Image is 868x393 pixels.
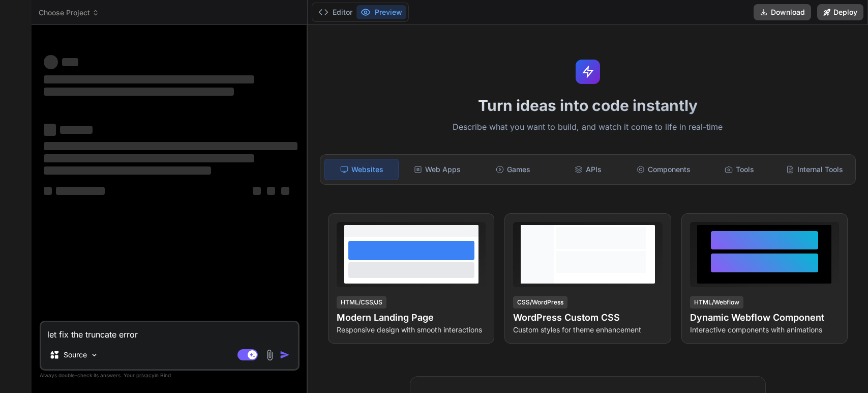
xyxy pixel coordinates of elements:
span: privacy [136,372,155,378]
img: attachment [264,349,276,361]
p: Interactive components with animations [690,325,839,335]
span: ‌ [56,187,105,195]
span: ‌ [44,124,56,136]
div: HTML/Webflow [690,296,743,308]
h4: Modern Landing Page [337,311,486,325]
span: ‌ [267,187,275,195]
p: Describe what you want to build, and watch it come to life in real-time [314,121,862,134]
span: ‌ [44,154,254,162]
span: ‌ [44,75,254,83]
span: ‌ [281,187,289,195]
div: HTML/CSS/JS [337,296,386,308]
span: ‌ [44,166,211,175]
button: Deploy [817,4,863,20]
div: Websites [324,159,399,180]
div: Web Apps [401,159,474,180]
span: ‌ [60,126,93,134]
p: Custom styles for theme enhancement [513,325,662,335]
div: APIs [552,159,625,180]
p: Responsive design with smooth interactions [337,325,486,335]
div: Tools [702,159,775,180]
span: ‌ [62,58,78,66]
div: Internal Tools [778,159,851,180]
span: ‌ [44,142,297,150]
span: ‌ [44,55,58,69]
img: Pick Models [90,351,99,359]
span: ‌ [253,187,261,195]
textarea: let fix the truncate error [41,322,298,341]
h1: Turn ideas into code instantly [314,96,862,115]
p: Always double-check its answers. Your in Bind [40,371,300,380]
img: icon [280,350,290,360]
span: ‌ [44,88,234,96]
button: Editor [314,5,356,19]
button: Download [754,4,811,20]
div: Games [476,159,549,180]
button: Preview [356,5,406,19]
span: ‌ [44,187,52,195]
p: Source [64,350,87,360]
div: Components [627,159,700,180]
h4: WordPress Custom CSS [513,311,662,325]
div: CSS/WordPress [513,296,567,308]
h4: Dynamic Webflow Component [690,311,839,325]
span: Choose Project [39,8,99,18]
